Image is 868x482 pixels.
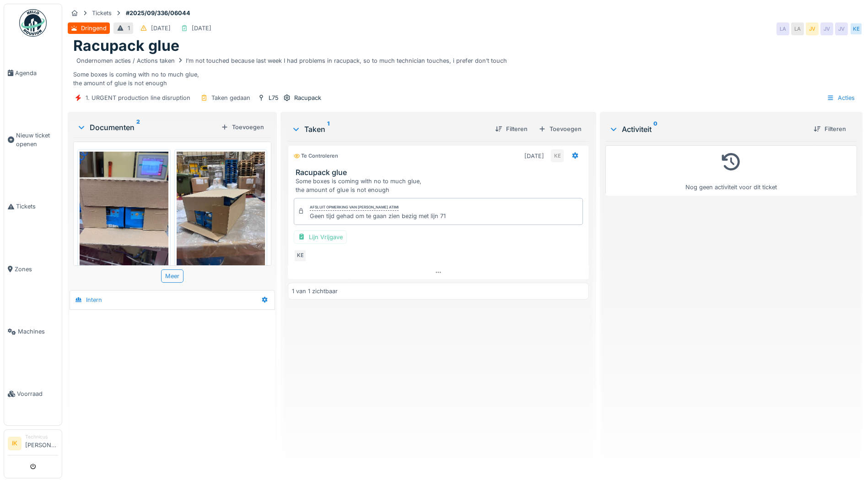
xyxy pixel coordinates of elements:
[294,152,338,160] div: Te controleren
[192,24,211,33] div: [DATE]
[291,124,488,135] div: Taken
[16,202,58,211] span: Tickets
[177,152,265,270] img: 2345167i0m8zghufh47sspb5h1cu
[653,124,658,135] sup: 0
[850,22,863,35] div: KE
[4,363,62,425] a: Voorraad
[8,437,22,450] li: IK
[80,152,168,270] img: 5b9lojt8xx7kofpx3i8ayuzpuzn8
[292,287,338,296] div: 1 van 1 zichtbaar
[217,121,268,133] div: Toevoegen
[791,22,804,35] div: LA
[15,69,58,77] span: Agenda
[294,249,307,262] div: KE
[806,22,819,35] div: JV
[151,24,171,33] div: [DATE]
[296,168,585,177] h3: Racupack glue
[609,124,806,135] div: Activiteit
[296,177,585,194] div: Some boxes is coming with no to much glue, the amount of glue is not enough
[86,93,190,102] div: 1. URGENT production line disruption
[611,149,851,192] div: Nog geen activiteit voor dit ticket
[92,9,112,17] div: Tickets
[310,212,446,220] div: Geen tijd gehad om te gaan zien bezig met lijn 71
[4,42,62,104] a: Agenda
[491,123,531,135] div: Filteren
[4,175,62,238] a: Tickets
[19,9,47,37] img: Badge_color-CXgf-gQk.svg
[211,93,250,102] div: Taken gedaan
[310,204,399,211] div: Afsluit opmerking van [PERSON_NAME] atimi
[4,301,62,363] a: Machines
[86,296,102,304] div: Intern
[835,22,848,35] div: JV
[823,91,859,104] div: Acties
[810,123,850,135] div: Filteren
[17,389,58,398] span: Voorraad
[136,122,140,133] sup: 2
[551,149,564,162] div: KE
[16,131,58,148] span: Nieuw ticket openen
[4,104,62,175] a: Nieuw ticket openen
[4,238,62,300] a: Zones
[18,327,58,336] span: Machines
[327,124,329,135] sup: 1
[535,123,585,135] div: Toevoegen
[776,22,789,35] div: LA
[25,433,58,440] div: Technicus
[161,269,183,283] div: Meer
[294,93,321,102] div: Racupack
[77,122,217,133] div: Documenten
[820,22,833,35] div: JV
[73,37,179,55] h1: Racupack glue
[15,265,58,274] span: Zones
[128,24,130,33] div: 1
[25,433,58,453] li: [PERSON_NAME]
[73,55,857,88] div: Some boxes is coming with no to much glue, the amount of glue is not enough
[524,152,544,160] div: [DATE]
[81,24,107,33] div: Dringend
[294,230,347,244] div: Lijn Vrijgave
[122,9,194,17] strong: #2025/09/336/06044
[76,56,507,65] div: Ondernomen acties / Actions taken I’m not touched because last week I had problems in racupack, s...
[269,93,279,102] div: L75
[8,433,58,455] a: IK Technicus[PERSON_NAME]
